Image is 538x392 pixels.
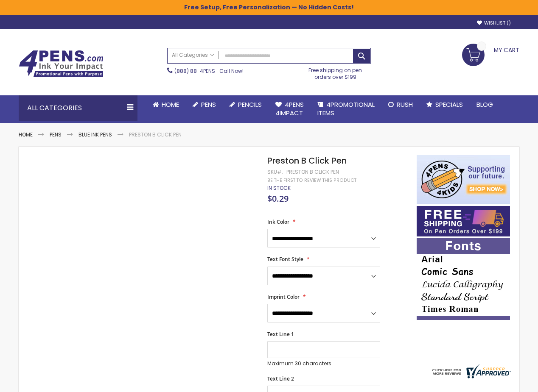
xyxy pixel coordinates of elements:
[267,360,380,367] p: Maximum 30 characters
[476,100,493,109] span: Blog
[50,131,62,138] a: Pens
[267,184,291,192] span: In stock
[174,67,215,75] a: (888) 88-4PENS
[417,238,510,320] img: font-personalization-examples
[146,95,186,114] a: Home
[267,155,347,167] span: Preston B Click Pen
[269,95,311,123] a: 4Pens4impact
[19,50,104,77] img: 4Pens Custom Pens and Promotional Products
[286,169,339,175] div: Preston B Click Pen
[19,131,33,138] a: Home
[267,375,294,382] span: Text Line 2
[267,168,283,175] strong: SKU
[201,100,216,109] span: Pens
[129,131,182,138] li: Preston B Click Pen
[186,95,223,114] a: Pens
[397,100,413,109] span: Rush
[174,67,244,75] span: - Call Now!
[267,218,289,225] span: Ink Color
[417,155,510,204] img: 4pens 4 kids
[267,193,289,204] span: $0.29
[19,95,137,121] div: All Categories
[223,95,269,114] a: Pencils
[420,95,470,114] a: Specials
[267,293,300,300] span: Imprint Color
[275,100,304,117] span: 4Pens 4impact
[267,331,294,338] span: Text Line 1
[162,100,179,109] span: Home
[311,95,381,123] a: 4PROMOTIONALITEMS
[470,95,500,114] a: Blog
[168,48,219,62] a: All Categories
[430,373,511,380] a: 4pens.com certificate URL
[78,131,112,138] a: Blue ink Pens
[238,100,262,109] span: Pencils
[435,100,463,109] span: Specials
[267,256,303,263] span: Text Font Style
[300,64,371,81] div: Free shipping on pen orders over $199
[477,20,511,26] a: Wishlist
[267,185,291,192] div: Availability
[317,100,375,117] span: 4PROMOTIONAL ITEMS
[430,364,511,378] img: 4pens.com widget logo
[417,206,510,236] img: Free shipping on orders over $199
[267,177,356,183] a: Be the first to review this product
[172,52,214,58] span: All Categories
[381,95,420,114] a: Rush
